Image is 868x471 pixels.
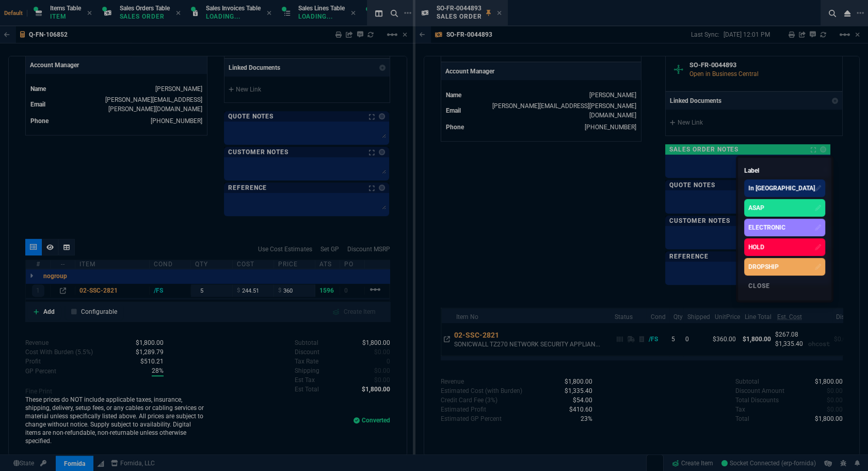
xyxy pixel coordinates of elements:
p: Label [744,164,825,177]
div: ASAP [748,203,764,212]
div: Close [744,278,825,294]
div: HOLD [748,242,764,252]
div: DROPSHIP [748,262,779,271]
div: In [GEOGRAPHIC_DATA] [748,184,815,193]
div: ELECTRONIC [748,223,785,232]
